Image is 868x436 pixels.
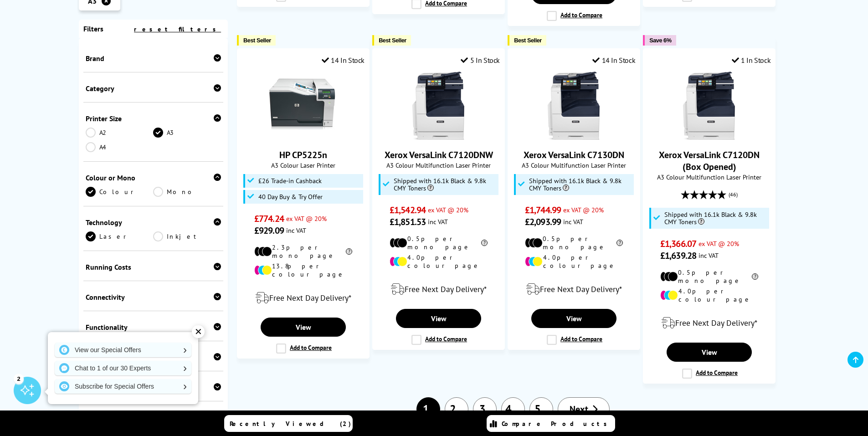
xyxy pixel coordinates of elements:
span: (46) [729,186,738,203]
label: Add to Compare [276,344,332,354]
span: inc VAT [699,251,719,260]
span: Next [570,403,588,415]
div: Category [86,84,221,93]
a: Inkjet [153,231,221,241]
a: Subscribe for Special Offers [55,379,191,394]
a: View [396,309,481,328]
div: Colour or Mono [86,173,221,182]
span: 40 Day Buy & Try Offer [258,193,323,200]
span: Best Seller [514,37,542,44]
span: Recently Viewed (2) [230,420,351,428]
span: £929.09 [254,225,284,236]
span: ex VAT @ 20% [428,205,468,214]
span: Compare Products [502,420,612,428]
a: A4 [86,142,154,152]
li: 4.0p per colour page [525,253,623,270]
span: £1,366.07 [660,238,696,250]
span: inc VAT [428,217,448,226]
span: £1,851.53 [390,216,426,228]
a: 4 [501,397,525,421]
a: Chat to 1 of our 30 Experts [55,361,191,375]
div: Technology [86,218,221,227]
span: £1,639.28 [660,250,696,262]
span: inc VAT [286,226,306,235]
a: Recently Viewed (2) [224,415,353,432]
a: HP CP5225n [269,133,338,142]
span: A3 Colour Multifunction Laser Printer [648,173,770,181]
div: 2 [14,374,24,384]
a: Next [558,397,610,421]
label: Add to Compare [411,335,467,345]
span: A3 Colour Multifunction Laser Printer [377,161,500,169]
a: Xerox VersaLink C7130DN [524,149,624,161]
span: inc VAT [563,217,583,226]
a: Compare Products [487,415,615,432]
span: £26 Trade-in Cashback [258,177,322,185]
span: Shipped with 16.1k Black & 9.8k CMY Toners [664,211,767,226]
a: reset filters [134,25,221,33]
label: Add to Compare [682,369,738,379]
div: ✕ [192,325,205,338]
span: ex VAT @ 20% [563,205,604,214]
a: 2 [445,397,468,421]
div: Functionality [86,323,221,332]
div: modal_delivery [242,285,365,311]
a: Colour [86,187,154,197]
div: Brand [86,54,221,63]
a: 5 [529,397,553,421]
li: 4.0p per colour page [660,287,758,303]
li: 0.5p per mono page [525,235,623,251]
img: Xerox VersaLink C7120DN (Box Opened) [675,72,744,140]
a: Mono [153,187,221,197]
span: ex VAT @ 20% [286,214,327,223]
span: Shipped with 16.1k Black & 9.8k CMY Toners [394,177,497,192]
a: A3 [153,128,221,138]
a: View [667,343,751,362]
span: £774.24 [254,213,284,225]
a: A2 [86,128,154,138]
span: Best Seller [243,37,271,44]
img: Xerox VersaLink C7130DN [540,72,608,140]
div: Connectivity [86,292,221,302]
li: 0.5p per mono page [390,235,488,251]
div: modal_delivery [377,277,500,302]
li: 2.3p per mono page [254,243,352,260]
a: Xerox VersaLink C7120DN (Box Opened) [675,133,744,142]
a: Laser [86,231,154,241]
button: Best Seller [508,35,546,46]
button: Best Seller [372,35,411,46]
div: 1 In Stock [732,56,771,65]
a: HP CP5225n [279,149,327,161]
li: 4.0p per colour page [390,253,488,270]
div: 5 In Stock [461,56,500,65]
span: A3 Colour Multifunction Laser Printer [513,161,635,169]
div: 14 In Stock [322,56,365,65]
div: modal_delivery [513,277,635,302]
span: Shipped with 16.1k Black & 9.8k CMY Toners [529,177,632,192]
img: Xerox VersaLink C7120DNW [405,72,473,140]
img: HP CP5225n [269,72,338,140]
button: Save 6% [643,35,676,46]
span: Save 6% [649,37,671,44]
span: A3 Colour Laser Printer [242,161,365,169]
span: £1,744.99 [525,204,561,216]
label: Add to Compare [547,335,602,345]
div: Running Costs [86,262,221,272]
span: Filters [83,24,103,33]
a: Xerox VersaLink C7120DN (Box Opened) [659,149,760,173]
span: Best Seller [379,37,406,44]
div: 14 In Stock [592,56,635,65]
span: ex VAT @ 20% [699,239,739,248]
a: View [531,309,616,328]
a: View our Special Offers [55,343,191,357]
a: View [261,318,345,337]
label: Add to Compare [547,11,602,21]
a: Xerox VersaLink C7130DN [540,133,608,142]
div: modal_delivery [648,310,770,336]
a: Xerox VersaLink C7120DNW [385,149,493,161]
a: Xerox VersaLink C7120DNW [405,133,473,142]
li: 0.5p per mono page [660,268,758,285]
a: 3 [473,397,497,421]
li: 13.8p per colour page [254,262,352,278]
span: £2,093.99 [525,216,561,228]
